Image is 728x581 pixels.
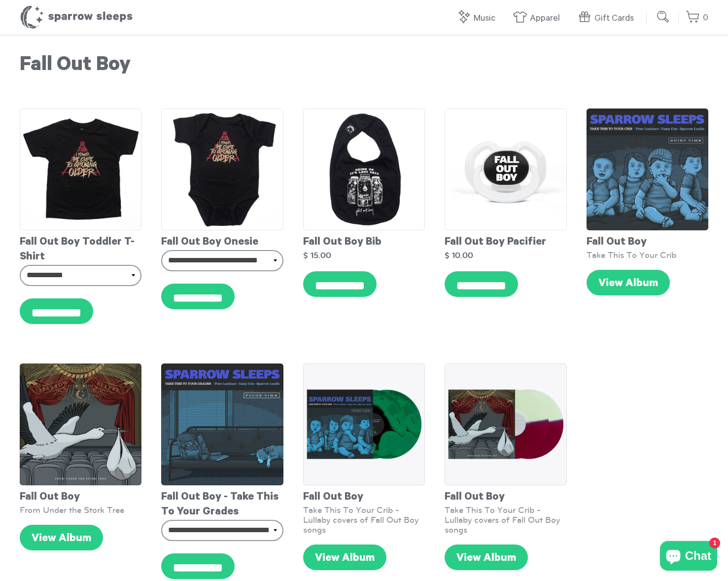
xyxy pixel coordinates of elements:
[686,7,708,29] a: 0
[445,505,566,535] div: Take This To Your Crib - Lullaby covers of Fall Out Boy songs
[161,485,283,520] div: Fall Out Boy - Take This To Your Grades
[20,109,141,230] img: fob-tee_grande.png
[161,230,283,250] div: Fall Out Boy Onesie
[577,8,639,29] a: Gift Cards
[303,251,331,259] strong: $ 15.00
[303,505,425,535] div: Take This To Your Crib - Lullaby covers of Fall Out Boy songs
[20,54,708,79] h1: Fall Out Boy
[513,8,565,29] a: Apparel
[445,230,566,250] div: Fall Out Boy Pacifier
[303,363,425,485] img: SS_TTTYC_GREEN_grande.png
[587,230,708,250] div: Fall Out Boy
[20,230,141,265] div: Fall Out Boy Toddler T-Shirt
[587,270,670,295] a: View Album
[20,505,141,515] div: From Under the Stork Tree
[20,363,141,485] img: SparrowSleeps-FallOutBoy-FromUndertheStorkTree-Cover1600x1600_grande.png
[445,485,566,505] div: Fall Out Boy
[20,525,103,550] a: View Album
[587,250,708,260] div: Take This To Your Crib
[20,485,141,505] div: Fall Out Boy
[303,485,425,505] div: Fall Out Boy
[654,7,673,27] input: Submit
[20,5,133,30] h1: Sparrow Sleeps
[657,541,720,573] inbox-online-store-chat: Shopify online store chat
[445,545,528,570] a: View Album
[445,109,566,230] img: fob-pacifier_grande.png
[303,545,386,570] a: View Album
[456,8,500,29] a: Music
[303,109,425,230] img: fob-bib_grande.png
[445,251,473,259] strong: $ 10.00
[161,363,283,485] img: FallOutBoy-TakeThisToYourGrades_Lofi_-SparrowSleeps-Cover_grande.png
[587,109,708,230] img: SS-TakeThisToYourCrib-Cover-2023_grande.png
[161,109,283,230] img: fob-onesie_grande.png
[303,230,425,250] div: Fall Out Boy Bib
[445,363,566,485] img: SS_FUTST_SSEXCLUSIVE_6d2c3e95-2d39-4810-a4f6-2e3a860c2b91_grande.png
